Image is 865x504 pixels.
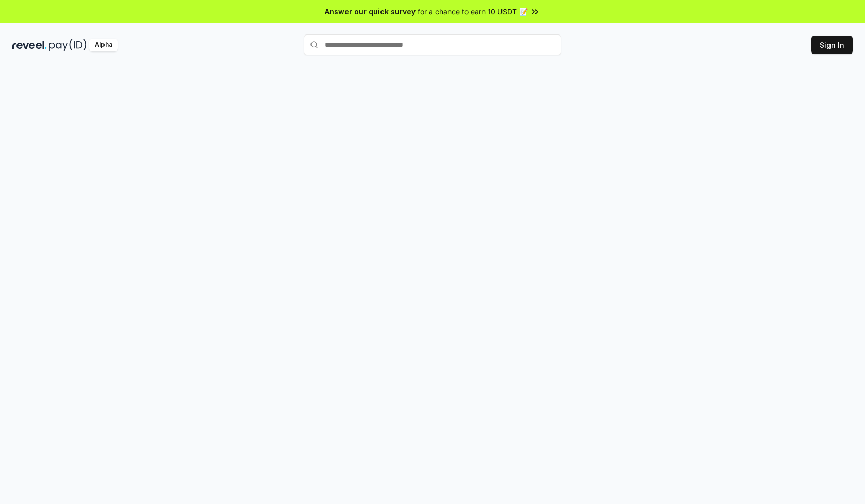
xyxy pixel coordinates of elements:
[49,39,87,51] img: pay_id
[418,6,528,17] span: for a chance to earn 10 USDT 📝
[325,6,416,17] span: Answer our quick survey
[12,39,47,51] img: reveel_dark
[811,36,853,54] button: Sign In
[89,39,118,51] div: Alpha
